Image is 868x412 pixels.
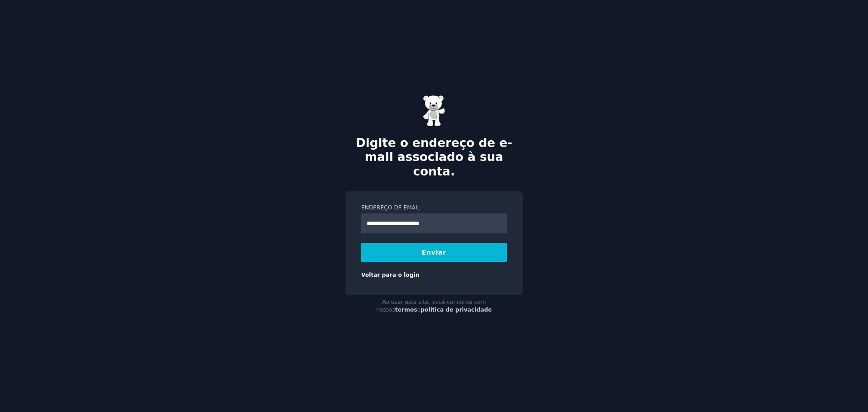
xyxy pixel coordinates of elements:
[417,307,421,313] font: e
[423,95,445,127] img: Ursinho de goma
[361,243,507,262] button: Enviar
[356,136,512,178] font: Digite o endereço de e-mail associado à sua conta.
[361,272,419,278] a: Voltar para o login
[395,307,417,313] a: termos
[361,204,420,211] font: Endereço de email
[420,307,492,313] a: política de privacidade
[376,299,486,313] font: Ao usar este site, você concorda com nossos
[422,249,446,256] font: Enviar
